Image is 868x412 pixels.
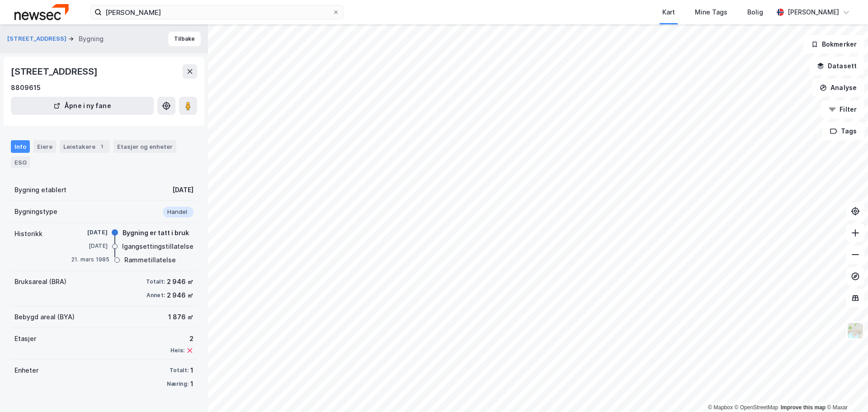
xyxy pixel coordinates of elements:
[170,367,189,374] div: Totalt:
[809,57,864,75] button: Datasett
[122,241,193,252] div: Igangsettingstillatelse
[146,278,165,285] div: Totalt:
[167,380,189,388] div: Næring:
[172,185,193,195] div: [DATE]
[102,5,332,19] input: Søk på adresse, matrikkel, gårdeiere, leietakere eller personer
[170,347,184,354] div: Heis:
[190,365,193,376] div: 1
[821,100,864,118] button: Filter
[11,97,154,115] button: Åpne i ny fane
[735,404,778,411] a: OpenStreetMap
[788,7,839,18] div: [PERSON_NAME]
[7,34,68,43] button: [STREET_ADDRESS]
[124,255,176,265] div: Rammetillatelse
[11,140,30,153] div: Info
[168,312,193,322] div: 1 876 ㎡
[812,79,864,97] button: Analyse
[695,7,727,18] div: Mine Tags
[167,290,193,301] div: 2 946 ㎡
[123,227,189,238] div: Bygning er tatt i bruk
[71,242,108,250] div: [DATE]
[190,379,193,389] div: 1
[167,276,193,287] div: 2 946 ㎡
[662,7,675,18] div: Kart
[14,312,75,322] div: Bebygd areal (BYA)
[11,156,30,168] div: ESG
[847,322,864,339] img: Z
[823,369,868,412] iframe: Chat Widget
[822,122,864,140] button: Tags
[14,185,66,195] div: Bygning etablert
[71,256,110,264] div: 21. mars 1985
[60,140,110,153] div: Leietakere
[781,404,826,411] a: Improve this map
[14,276,66,287] div: Bruksareal (BRA)
[33,140,56,153] div: Eiere
[97,142,106,151] div: 1
[170,333,193,344] div: 2
[146,292,165,299] div: Annet:
[747,7,763,18] div: Bolig
[708,404,733,411] a: Mapbox
[11,64,99,79] div: [STREET_ADDRESS]
[11,82,41,93] div: 8809615
[14,4,69,20] img: newsec-logo.f6e21ccffca1b3a03d2d.png
[803,35,864,53] button: Bokmerker
[14,365,38,376] div: Enheter
[14,333,36,344] div: Etasjer
[71,228,108,237] div: [DATE]
[117,142,173,151] div: Etasjer og enheter
[168,32,201,46] button: Tilbake
[79,33,104,44] div: Bygning
[14,228,42,239] div: Historikk
[14,206,57,217] div: Bygningstype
